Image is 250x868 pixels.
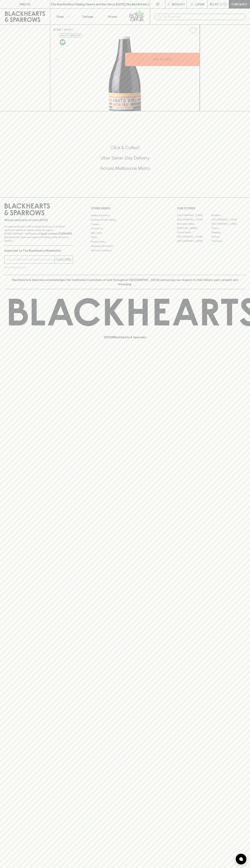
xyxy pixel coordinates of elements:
[177,218,211,222] a: [GEOGRAPHIC_DATA]
[91,240,159,244] a: Privacy Policy
[211,235,246,239] a: Prahran
[211,226,246,230] a: Fitzroy
[19,2,31,6] p: FIND US
[172,2,185,6] p: Wishlist
[211,230,246,235] a: Geelong
[177,213,211,218] a: [GEOGRAPHIC_DATA]
[177,239,211,243] a: [GEOGRAPHIC_DATA]
[91,222,159,226] a: Careers
[91,206,159,210] p: OTHER AREAS
[56,257,71,262] p: SUBSCRIBE
[7,257,55,262] input: e.g. jane@blackheartsandsparrows.com.au
[211,239,246,243] a: Thornbury
[7,278,243,286] p: Blackhearts & Sparrows acknowledges the traditional Custodians of land throughout [GEOGRAPHIC_DAT...
[211,222,246,226] a: [GEOGRAPHIC_DATA]
[177,222,211,226] a: Brunswick West
[177,206,246,210] p: OUR STORES
[56,14,64,19] p: Shop
[39,232,72,235] strong: Liquor License #32064953
[177,226,211,230] a: [PERSON_NAME]
[59,33,82,38] button: Add to wishlist
[75,9,100,24] a: Tastings
[4,225,73,243] p: It is against the law to sell or supply alcohol to, or to obtain alcohol on behalf of a person un...
[50,37,200,111] img: 41696.png
[50,9,75,24] button: Shop
[163,14,243,20] input: Try "Pinot noir"
[211,218,246,222] a: [GEOGRAPHIC_DATA]
[53,28,61,31] a: HOME
[231,2,247,6] p: Checkout
[177,235,211,239] a: [GEOGRAPHIC_DATA]
[4,130,246,190] div: Call to action block
[239,857,243,861] img: bubble-icon
[210,2,218,6] p: $0.00
[188,26,198,35] button: Add to wishlist
[64,28,72,31] a: SHOP
[4,266,73,269] p: We will never spam you
[91,235,159,240] a: FAQ's
[211,213,246,218] a: Braddon
[91,248,159,253] a: Terms & Conditions
[4,218,73,222] p: Sibling owned and run since [DATE]
[91,231,159,235] a: Gift Cards
[91,213,159,218] a: Bottle Drop FAQ's
[91,244,159,248] a: Shipping Information
[100,9,125,24] a: Stores
[108,14,117,19] p: Stores
[4,145,246,151] h5: Click & Collect
[91,218,159,222] a: Business & Bulk Gifting
[195,2,204,6] p: Login
[4,155,246,161] h5: Uber Same-Day Delivery
[59,38,66,46] a: Made without the use of any animal products.
[91,226,159,231] a: Contact Us
[153,57,172,61] p: ADD TO CART
[125,53,200,66] button: ADD TO CART
[55,256,73,263] button: SUBSCRIBE
[60,39,65,45] img: Vegan
[4,248,73,253] p: Subscribe to The Blackhearts Newsletter
[4,165,246,171] h5: Across Melbourne Metro
[177,230,211,235] a: Fitzroy North
[82,14,93,19] p: Tastings
[224,3,226,5] p: 0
